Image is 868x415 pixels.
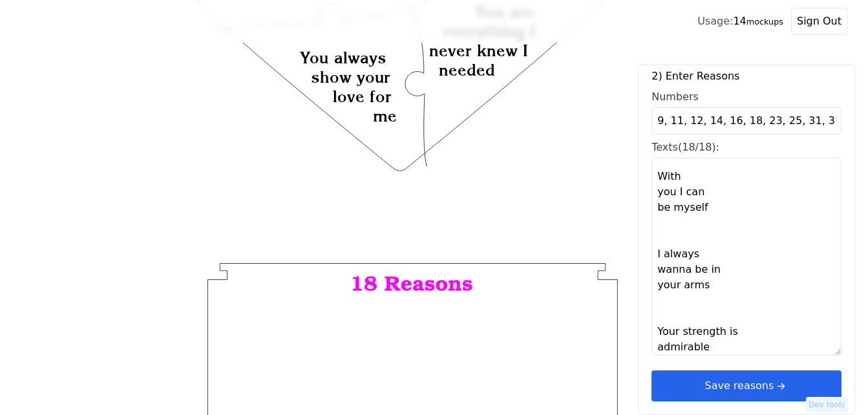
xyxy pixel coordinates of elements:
span: Usage: [697,15,733,27]
text: show your [311,67,391,87]
span: (18/18): [678,141,719,153]
div: 14 [697,14,783,29]
text: You always [300,48,386,67]
button: Save reasonsarrow right short [651,370,842,401]
text: love for [333,87,392,106]
div: Texts [651,140,842,155]
label: 2) Enter Reasons [651,69,842,84]
small: mockups [746,17,783,27]
svg: arrow right short [774,379,788,393]
text: me [373,106,397,125]
text: needed [439,61,496,80]
div: Numbers [651,89,842,105]
input: Numbers [651,107,842,134]
button: Sign Out [791,8,847,35]
text: never knew I [429,41,528,61]
textarea: Texts(18/18): [651,158,842,356]
button: Dev tools [806,397,848,412]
